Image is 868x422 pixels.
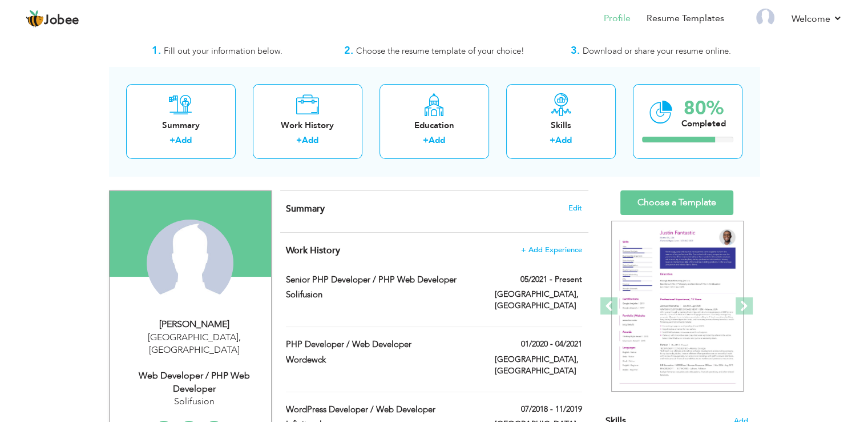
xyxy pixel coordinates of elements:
[344,43,353,58] strong: 2.
[495,289,582,312] label: [GEOGRAPHIC_DATA], [GEOGRAPHIC_DATA]
[286,274,478,286] label: Senior PHP Developer / PHP Web Developer
[604,12,631,25] a: Profile
[550,134,555,146] label: +
[681,99,726,118] div: 80%
[302,134,318,146] a: Add
[239,331,241,344] span: ,
[135,120,227,132] div: Summary
[286,203,582,214] h4: Adding a summary is a quick and easy way to highlight your experience and interests.
[568,204,582,212] span: Edit
[647,12,724,25] a: Resume Templates
[118,369,271,396] div: Web Developer / PHP Web Developer
[515,120,607,132] div: Skills
[792,12,842,26] a: Welcome
[356,45,524,57] span: Choose the resume template of your choice!
[521,404,582,415] label: 07/2018 - 11/2019
[555,134,572,146] a: Add
[286,289,478,301] label: Solifusion
[147,220,233,306] img: Anam Farooq
[118,318,271,331] div: [PERSON_NAME]
[286,339,478,351] label: PHP Developer / Web Developer
[571,43,580,58] strong: 3.
[118,331,271,357] div: [GEOGRAPHIC_DATA] [GEOGRAPHIC_DATA]
[389,120,480,132] div: Education
[26,10,79,28] a: Jobee
[296,134,302,146] label: +
[109,26,760,38] h3: Welcome to the Jobee Profile Builder!
[286,202,325,215] span: Summary
[520,274,582,285] label: 05/2021 - Present
[620,190,733,215] a: Choose a Template
[152,43,161,58] strong: 1.
[521,339,582,350] label: 01/2020 - 04/2021
[118,395,271,408] div: Solifusion
[286,404,478,416] label: WordPress Developer / Web Developer
[521,246,582,254] span: + Add Experience
[164,45,282,57] span: Fill out your information below.
[262,120,353,132] div: Work History
[175,134,192,146] a: Add
[583,45,731,57] span: Download or share your resume online.
[681,118,726,130] div: Completed
[44,14,79,27] span: Jobee
[286,245,582,256] h4: This helps to show the companies you have worked for.
[756,9,774,27] img: Profile Img
[169,134,175,146] label: +
[429,134,445,146] a: Add
[423,134,429,146] label: +
[26,10,44,28] img: jobee.io
[286,244,340,257] span: Work History
[286,354,478,366] label: Wordewck
[495,354,582,377] label: [GEOGRAPHIC_DATA], [GEOGRAPHIC_DATA]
